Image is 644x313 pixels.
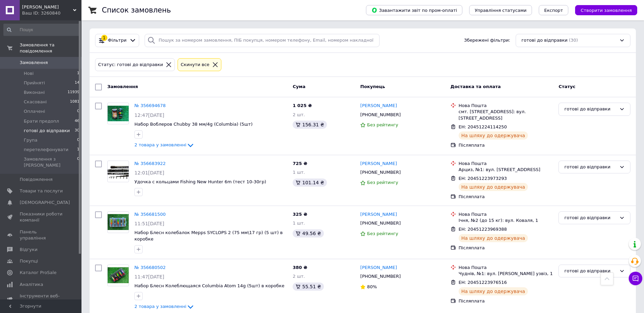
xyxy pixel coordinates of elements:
[459,142,553,148] div: Післяплата
[459,211,553,217] div: Нова Пошта
[134,142,186,147] span: 2 товара у замовленні
[568,7,637,13] a: Створити замовлення
[20,176,53,183] span: Повідомлення
[134,212,166,217] a: № 356681500
[22,10,81,16] div: Ваш ID: 3260840
[469,5,532,15] button: Управління статусами
[68,89,79,96] span: 11939
[475,8,527,13] span: Управління статусами
[107,103,129,124] a: Фото товару
[371,7,457,13] span: Завантажити звіт по пром-оплаті
[20,211,63,223] span: Показники роботи компанії
[77,147,79,153] span: 1
[179,61,211,68] div: Cкинути все
[359,219,402,228] div: [PHONE_NUMBER]
[359,168,402,177] div: [PHONE_NUMBER]
[360,211,397,218] a: [PERSON_NAME]
[20,293,63,305] span: Інструменти веб-майстра та SEO
[293,161,307,166] span: 725 ₴
[360,161,397,167] a: [PERSON_NAME]
[20,247,37,253] span: Відгуки
[108,164,129,179] img: Фото товару
[359,272,402,281] div: [PHONE_NUMBER]
[459,176,507,181] span: ЕН: 20451223973293
[24,70,34,77] span: Нові
[134,161,166,166] a: № 356683922
[293,112,305,117] span: 2 шт.
[134,304,195,309] a: 2 товара у замовленні
[24,89,45,96] span: Виконані
[360,265,397,271] a: [PERSON_NAME]
[367,122,398,127] span: Без рейтингу
[360,84,385,89] span: Покупець
[108,267,129,283] img: Фото товару
[575,5,637,15] button: Створити замовлення
[75,128,79,134] span: 30
[75,80,79,86] span: 14
[77,108,79,114] span: 0
[134,274,164,279] span: 11:47[DATE]
[569,38,578,43] span: (30)
[134,179,266,184] span: Удочка с кольцами Fishing New Hunter 6m (тест 10-30гр)
[107,211,129,233] a: Фото товару
[20,281,43,288] span: Аналітика
[293,274,305,279] span: 2 шт.
[107,265,129,286] a: Фото товару
[459,280,507,285] span: ЕН: 20451223976516
[134,112,164,118] span: 12:47[DATE]
[70,99,79,105] span: 1081
[366,5,462,15] button: Завантажити звіт по пром-оплаті
[459,287,528,295] div: На шляху до одержувача
[521,37,568,44] span: готові до відправки
[102,6,171,14] h1: Список замовлень
[24,99,47,105] span: Скасовані
[459,131,528,140] div: На шляху до одержувача
[293,265,307,270] span: 380 ₴
[459,234,528,242] div: На шляху до одержувача
[20,200,70,206] span: [DEMOGRAPHIC_DATA]
[20,60,48,66] span: Замовлення
[101,35,107,41] div: 1
[464,37,510,44] span: Збережені фільтри:
[293,229,324,237] div: 49.56 ₴
[20,188,63,194] span: Товари та послуги
[359,110,402,119] div: [PHONE_NUMBER]
[293,179,327,187] div: 101.14 ₴
[134,103,166,108] a: № 356694678
[24,128,70,134] span: готові до відправки
[459,161,553,167] div: Нова Пошта
[367,231,398,236] span: Без рейтингу
[360,103,397,109] a: [PERSON_NAME]
[293,212,307,217] span: 325 ₴
[20,42,81,54] span: Замовлення та повідомлення
[539,5,569,15] button: Експорт
[77,70,79,77] span: 1
[459,227,507,232] span: ЕН: 20451223969388
[134,265,166,270] a: № 356680502
[367,284,377,289] span: 80%
[108,214,129,230] img: Фото товару
[24,137,37,143] span: Група
[459,183,528,191] div: На шляху до одержувача
[564,164,617,171] div: готові до відправки
[24,156,77,168] span: Замовлення з [PERSON_NAME]
[108,37,127,44] span: Фільтри
[544,8,563,13] span: Експорт
[134,122,253,127] span: Набор Воблеров Chubby 38 мм/4g (Columbia) (5шт)
[459,217,553,224] div: Ічня, №2 (до 15 кг): вул. Коваля, 1
[107,84,138,89] span: Замовлення
[108,106,129,122] img: Фото товару
[459,298,553,304] div: Післяплата
[564,268,617,275] div: готові до відправки
[145,34,380,47] input: Пошук за номером замовлення, ПІБ покупця, номером телефону, Email, номером накладної
[564,214,617,222] div: готові до відправки
[367,180,398,185] span: Без рейтингу
[459,109,553,121] div: смт. [STREET_ADDRESS]: вул. [STREET_ADDRESS]
[459,103,553,109] div: Нова Пошта
[77,156,79,168] span: 0
[24,80,45,86] span: Прийняті
[134,283,284,288] a: Набор Блесн Колеблющаяся Columbia Atom 14g (5шт) в коробке
[24,118,59,124] span: Брати предопл
[450,84,501,89] span: Доставка та оплата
